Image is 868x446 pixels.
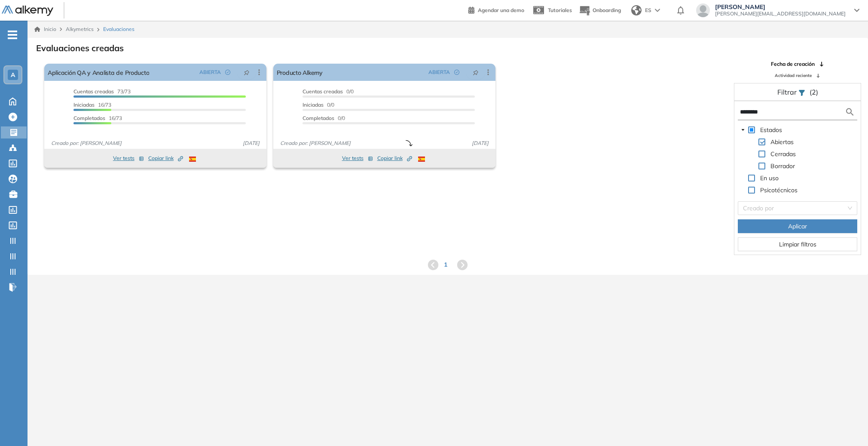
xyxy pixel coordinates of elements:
[73,102,111,108] span: 16/73
[478,7,524,13] span: Agendar una demo
[73,115,105,121] span: Completados
[377,154,412,162] span: Copiar link
[788,221,807,231] span: Aplicar
[715,3,846,10] span: [PERSON_NAME]
[36,43,124,53] h3: Evaluaciones creadas
[444,260,447,269] span: 1
[148,154,183,162] span: Copiar link
[468,139,492,147] span: [DATE]
[34,25,56,33] a: Inicio
[199,68,221,76] span: ABIERTA
[303,102,324,108] span: Iniciadas
[760,126,782,134] span: Estados
[303,115,345,121] span: 0/0
[825,405,868,446] iframe: Chat Widget
[418,157,425,162] img: ESP
[655,9,660,12] img: arrow
[277,139,354,147] span: Creado por: [PERSON_NAME]
[758,185,799,195] span: Psicotécnicos
[631,5,642,15] img: world
[113,153,144,163] button: Ver tests
[189,157,196,162] img: ESP
[303,88,354,95] span: 0/0
[593,7,621,13] span: Onboarding
[579,1,621,20] button: Onboarding
[758,125,784,135] span: Estados
[777,88,798,96] span: Filtrar
[66,26,94,32] span: Alkymetrics
[770,150,796,158] span: Cerradas
[239,139,263,147] span: [DATE]
[769,149,798,159] span: Cerradas
[760,174,779,182] span: En uso
[303,115,334,121] span: Completados
[760,186,798,194] span: Psicotécnicos
[342,153,373,163] button: Ver tests
[468,4,524,15] a: Agendar una demo
[769,137,795,147] span: Abiertas
[770,138,794,146] span: Abiertas
[775,72,812,79] span: Actividad reciente
[428,68,450,76] span: ABIERTA
[758,173,780,183] span: En uso
[73,115,122,121] span: 16/73
[377,153,412,163] button: Copiar link
[454,70,459,75] span: check-circle
[738,219,857,233] button: Aplicar
[48,64,149,81] a: Aplicación QA y Analista de Producto
[645,6,651,14] span: ES
[11,71,15,78] span: A
[770,162,795,170] span: Borrador
[303,88,343,95] span: Cuentas creadas
[771,60,815,68] span: Fecha de creación
[715,10,846,17] span: [PERSON_NAME][EMAIL_ADDRESS][DOMAIN_NAME]
[473,69,479,76] span: pushpin
[548,7,572,13] span: Tutoriales
[810,87,818,97] span: (2)
[73,102,95,108] span: Iniciadas
[148,153,183,163] button: Copiar link
[2,6,53,16] img: Logo
[48,139,125,147] span: Creado por: [PERSON_NAME]
[225,70,230,75] span: check-circle
[73,88,131,95] span: 73/73
[103,25,134,33] span: Evaluaciones
[466,65,485,79] button: pushpin
[244,69,250,76] span: pushpin
[237,65,256,79] button: pushpin
[741,128,745,132] span: caret-down
[73,88,114,95] span: Cuentas creadas
[779,240,816,249] span: Limpiar filtros
[303,102,334,108] span: 0/0
[738,237,857,251] button: Limpiar filtros
[277,64,323,81] a: Producto Alkemy
[769,161,797,171] span: Borrador
[8,34,17,36] i: -
[845,107,855,117] img: search icon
